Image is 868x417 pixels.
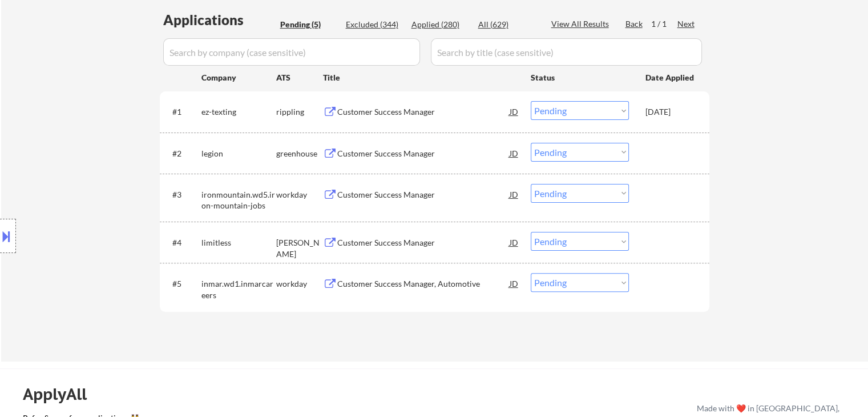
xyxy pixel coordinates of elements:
div: legion [201,148,276,159]
div: Next [677,18,696,30]
div: ez-texting [201,106,276,118]
div: ATS [276,72,323,83]
div: View All Results [551,18,612,30]
div: Applied (280) [411,19,469,30]
div: Customer Success Manager [337,106,510,118]
div: JD [508,143,520,163]
div: Applications [163,13,276,27]
div: Date Applied [645,72,696,83]
div: Company [201,72,276,83]
div: [PERSON_NAME] [276,237,323,259]
div: JD [508,232,520,252]
div: Status [531,67,629,87]
div: Customer Success Manager [337,189,510,201]
div: Customer Success Manager [337,237,510,248]
div: ApplyAll [23,384,100,404]
input: Search by company (case sensitive) [163,38,420,66]
div: JD [508,184,520,205]
div: [DATE] [645,106,696,118]
div: All (629) [478,19,535,30]
div: limitless [201,237,276,248]
div: Customer Success Manager, Automotive [337,278,510,290]
div: ironmountain.wd5.iron-mountain-jobs [201,189,276,211]
div: JD [508,101,520,122]
div: JD [508,273,520,294]
div: Title [323,72,520,83]
div: inmar.wd1.inmarcareers [201,278,276,300]
div: workday [276,189,323,201]
div: Excluded (344) [346,19,403,30]
input: Search by title (case sensitive) [431,38,702,66]
div: greenhouse [276,148,323,159]
div: Back [625,18,644,30]
div: workday [276,278,323,290]
div: rippling [276,106,323,118]
div: Customer Success Manager [337,148,510,159]
div: 1 / 1 [651,18,677,30]
div: Pending (5) [280,19,337,30]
